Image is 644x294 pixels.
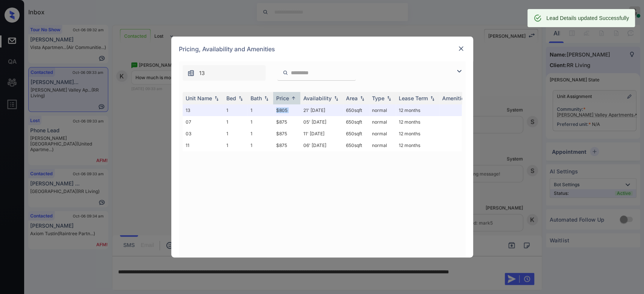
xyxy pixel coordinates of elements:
div: Area [346,95,358,101]
td: $875 [273,139,300,151]
td: $875 [273,116,300,128]
div: Availability [303,95,332,101]
td: 650 sqft [343,104,369,116]
div: Price [276,95,289,101]
div: Lead Details updated Successfully [546,11,629,25]
td: 650 sqft [343,128,369,139]
td: $875 [273,128,300,139]
td: 07 [183,116,223,128]
img: sorting [263,96,270,101]
td: 650 sqft [343,116,369,128]
td: 12 months [396,128,439,139]
img: sorting [290,95,297,101]
td: 12 months [396,104,439,116]
td: $805 [273,104,300,116]
div: Type [372,95,384,101]
td: 12 months [396,139,439,151]
img: sorting [358,96,366,101]
td: 12 months [396,116,439,128]
td: 11 [183,139,223,151]
div: Amenities [442,95,467,101]
td: normal [369,128,396,139]
div: Bath [251,95,262,101]
img: sorting [237,96,244,101]
td: 21' [DATE] [300,104,343,116]
td: 1 [223,139,247,151]
td: 1 [247,139,273,151]
td: 13 [183,104,223,116]
td: 1 [247,116,273,128]
td: normal [369,116,396,128]
td: 650 sqft [343,139,369,151]
td: 03 [183,128,223,139]
td: 1 [223,116,247,128]
div: Bed [226,95,236,101]
img: sorting [429,96,436,101]
td: 06' [DATE] [300,139,343,151]
td: normal [369,104,396,116]
span: 13 [199,69,205,77]
td: 1 [247,128,273,139]
img: sorting [332,96,340,101]
td: normal [369,139,396,151]
td: 11' [DATE] [300,128,343,139]
img: sorting [213,96,220,101]
td: 1 [247,104,273,116]
img: icon-zuma [283,69,288,76]
td: 1 [223,128,247,139]
td: 1 [223,104,247,116]
div: Pricing, Availability and Amenities [171,37,473,61]
img: icon-zuma [187,69,195,77]
img: sorting [385,96,393,101]
td: 05' [DATE] [300,116,343,128]
img: icon-zuma [455,67,464,76]
div: Unit Name [186,95,212,101]
img: close [457,45,465,52]
div: Lease Term [399,95,428,101]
